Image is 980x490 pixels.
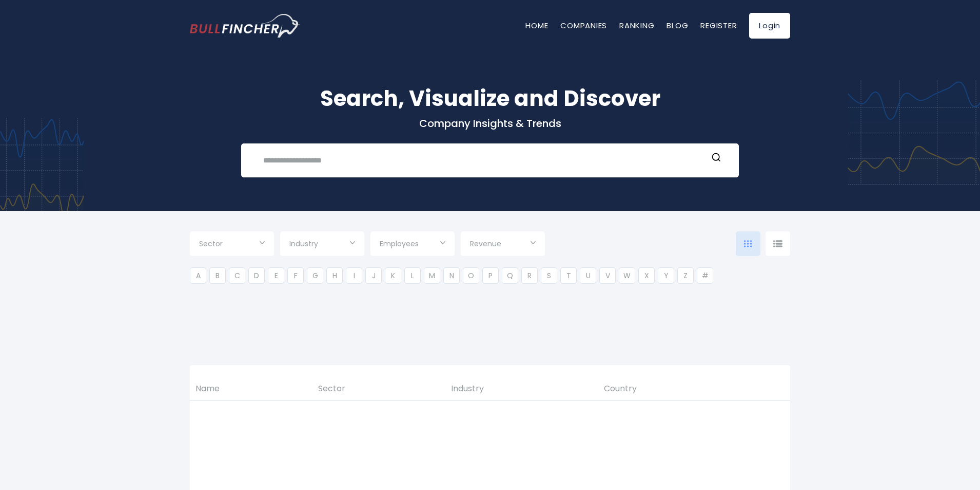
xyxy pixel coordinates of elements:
input: Selection [380,235,445,254]
li: B [209,267,226,284]
span: Employees [380,239,419,248]
li: S [541,267,557,284]
span: Revenue [470,239,501,248]
li: A [190,267,206,284]
a: Login [749,13,790,39]
input: Selection [289,235,355,254]
li: R [521,267,538,284]
a: Home [525,20,548,31]
li: U [580,267,596,284]
li: E [268,267,284,284]
li: T [560,267,577,284]
th: Industry [445,378,598,400]
li: X [638,267,655,284]
button: Search [710,152,723,166]
a: Blog [667,20,688,31]
li: J [365,267,382,284]
a: Register [700,20,737,31]
img: icon-comp-grid.svg [744,240,752,247]
span: Sector [199,239,223,248]
li: V [599,267,616,284]
a: Companies [560,20,607,31]
input: Selection [470,235,536,254]
th: Name [190,378,312,400]
li: Z [677,267,694,284]
th: Sector [312,378,446,400]
li: F [287,267,304,284]
li: H [326,267,343,284]
li: L [404,267,421,284]
li: P [482,267,499,284]
li: # [697,267,713,284]
p: Company Insights & Trends [190,117,790,130]
th: Country [598,378,751,400]
img: bullfincher logo [190,14,300,38]
li: Y [658,267,674,284]
li: C [229,267,245,284]
li: G [307,267,323,284]
li: I [346,267,362,284]
img: icon-comp-list-view.svg [773,240,782,247]
li: M [424,267,440,284]
h1: Search, Visualize and Discover [190,82,790,115]
li: W [619,267,635,284]
li: Q [502,267,518,284]
li: D [248,267,265,284]
li: K [385,267,401,284]
span: Industry [289,239,318,248]
li: O [463,267,479,284]
a: Go to homepage [190,14,300,38]
li: N [443,267,460,284]
input: Selection [199,235,265,254]
a: Ranking [619,20,654,31]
